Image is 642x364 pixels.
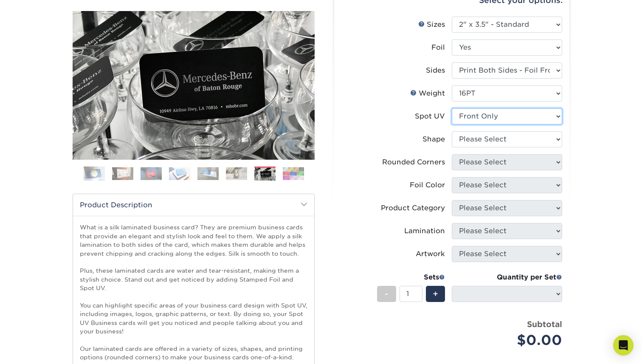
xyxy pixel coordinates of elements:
img: Business Cards 05 [197,167,219,180]
img: Business Cards 02 [112,167,133,180]
strong: Subtotal [527,319,562,329]
div: Foil [431,42,445,53]
div: Shape [422,134,445,144]
div: Quantity per Set [452,272,562,282]
span: + [433,288,438,300]
div: Artwork [416,249,445,259]
img: Business Cards 04 [169,167,190,180]
div: Sides [426,65,445,76]
p: What is a silk laminated business card? They are premium business cards that provide an elegant a... [80,223,307,361]
div: Lamination [404,226,445,236]
div: Spot UV [415,111,445,121]
div: Weight [410,88,445,99]
h2: Product Description [73,194,314,216]
span: - [385,288,389,300]
div: Open Intercom Messenger [613,335,634,356]
img: Business Cards 03 [141,167,162,180]
img: Business Cards 07 [254,168,276,181]
div: Sets [377,272,445,282]
img: Silk Laminated 07 [73,11,315,160]
div: Rounded Corners [382,157,445,167]
img: Business Cards 08 [283,167,304,180]
div: $0.00 [458,330,562,350]
img: Business Cards 06 [226,167,247,180]
div: Sizes [418,20,445,30]
img: Business Cards 01 [84,163,105,184]
div: Foil Color [410,180,445,190]
div: Product Category [381,203,445,213]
